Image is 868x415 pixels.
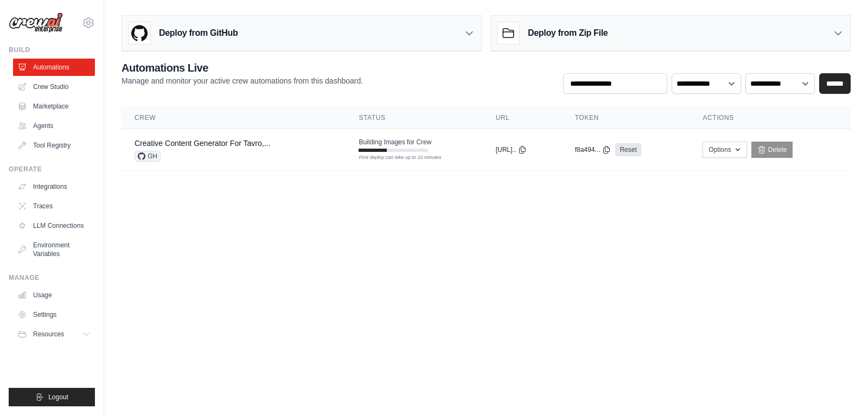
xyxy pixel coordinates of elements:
a: Automations [13,59,95,76]
button: Resources [13,325,95,343]
th: Status [346,107,482,129]
a: LLM Connections [13,217,95,234]
span: GH [135,151,161,162]
a: Settings [13,306,95,323]
h2: Automations Live [122,60,363,75]
button: Logout [9,388,95,406]
span: Building Images for Crew [359,138,431,146]
img: GitHub Logo [129,22,150,44]
a: Agents [13,117,95,135]
a: Traces [13,197,95,215]
a: Integrations [13,178,95,195]
th: Actions [690,107,851,129]
a: Environment Variables [13,237,95,263]
a: Delete [751,142,793,158]
th: Token [562,107,690,129]
div: Build [9,46,95,54]
button: Options [703,142,746,158]
img: Logo [9,12,63,33]
span: Logout [48,393,68,401]
div: Operate [9,165,95,174]
a: Creative Content Generator For Tavro,... [135,139,270,148]
a: Marketplace [13,98,95,115]
a: Crew Studio [13,78,95,95]
a: Usage [13,286,95,304]
button: f8a494... [575,145,611,154]
a: Tool Registry [13,137,95,154]
a: Reset [615,143,641,156]
h3: Deploy from GitHub [159,27,238,40]
th: Crew [122,107,346,129]
div: Manage [9,273,95,282]
div: First deploy can take up to 10 minutes [359,154,428,162]
p: Manage and monitor your active crew automations from this dashboard. [122,75,363,86]
th: URL [483,107,562,129]
span: Resources [33,330,64,339]
h3: Deploy from Zip File [528,27,608,40]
